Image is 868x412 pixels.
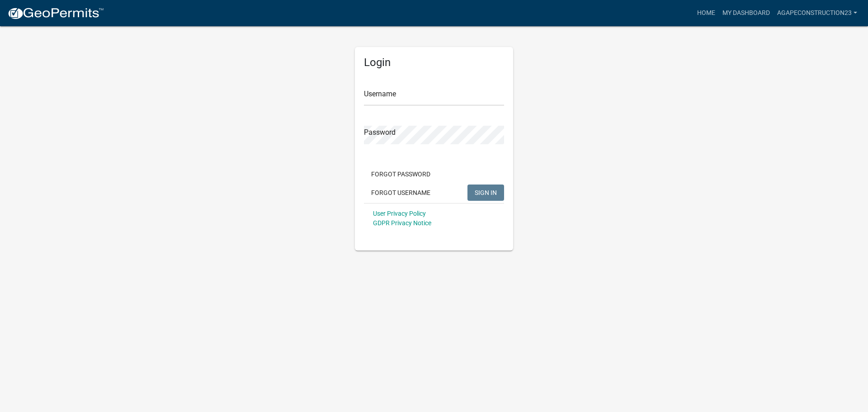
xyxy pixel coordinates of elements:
h5: Login [364,56,504,69]
a: Agapeconstruction23 [774,5,861,22]
a: My Dashboard [719,5,774,22]
a: GDPR Privacy Notice [373,219,431,227]
button: Forgot Username [364,185,438,201]
button: SIGN IN [467,185,504,201]
button: Forgot Password [364,166,438,182]
a: User Privacy Policy [373,210,426,217]
a: Home [693,5,719,22]
span: SIGN IN [475,189,497,196]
